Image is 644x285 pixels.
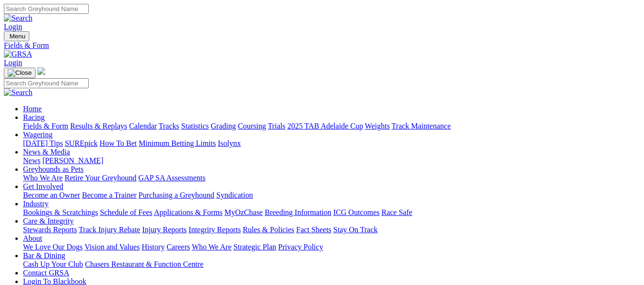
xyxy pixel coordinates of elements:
a: Login [4,59,22,67]
a: Stay On Track [333,226,377,234]
a: Privacy Policy [278,243,323,251]
div: Bar & Dining [23,260,640,269]
a: Login [4,23,22,31]
a: MyOzChase [224,208,263,216]
img: logo-grsa-white.png [37,67,45,75]
a: Rules & Policies [243,226,294,234]
img: GRSA [4,50,32,59]
a: Vision and Values [84,243,140,251]
a: Care & Integrity [23,217,74,225]
a: Applications & Forms [154,208,222,216]
a: Track Maintenance [392,122,451,130]
a: Purchasing a Greyhound [139,191,214,199]
a: Bookings & Scratchings [23,208,98,216]
a: Fields & Form [23,122,68,130]
a: Schedule of Fees [100,208,152,216]
a: [PERSON_NAME] [42,156,103,165]
a: News & Media [23,148,70,156]
a: History [141,243,164,251]
a: 2025 TAB Adelaide Cup [287,122,363,130]
a: Results & Replays [70,122,127,130]
a: Statistics [181,122,209,130]
a: Bar & Dining [23,251,65,260]
a: SUREpick [65,139,97,147]
button: Toggle navigation [4,31,29,41]
a: Tracks [159,122,179,130]
div: About [23,243,640,251]
a: Minimum Betting Limits [139,139,216,147]
div: Get Involved [23,191,640,200]
a: Home [23,105,42,113]
a: Injury Reports [142,226,187,234]
a: Become a Trainer [82,191,137,199]
a: Cash Up Your Club [23,260,83,268]
a: ICG Outcomes [333,208,379,216]
a: We Love Our Dogs [23,243,82,251]
a: [DATE] Tips [23,139,63,147]
a: Strategic Plan [234,243,276,251]
a: Get Involved [23,182,63,190]
a: Who We Are [192,243,232,251]
a: Greyhounds as Pets [23,165,83,173]
a: Become an Owner [23,191,80,199]
a: News [23,156,40,165]
a: Contact GRSA [23,269,69,277]
img: Search [4,14,33,23]
a: Retire Your Greyhound [65,174,137,182]
a: Breeding Information [265,208,331,216]
a: Coursing [238,122,266,130]
a: Stewards Reports [23,226,77,234]
a: Race Safe [381,208,412,216]
span: Menu [10,33,25,40]
div: Greyhounds as Pets [23,174,640,182]
div: Care & Integrity [23,226,640,234]
img: Search [4,88,33,97]
a: Syndication [216,191,253,199]
a: Calendar [129,122,157,130]
input: Search [4,78,89,88]
div: Industry [23,208,640,217]
a: Who We Are [23,174,63,182]
a: Integrity Reports [188,226,241,234]
a: Track Injury Rebate [79,226,140,234]
a: How To Bet [100,139,137,147]
div: Racing [23,122,640,131]
img: Close [8,69,32,77]
button: Toggle navigation [4,68,35,78]
a: Isolynx [218,139,241,147]
a: Chasers Restaurant & Function Centre [85,260,203,268]
a: Careers [166,243,190,251]
a: Industry [23,200,48,208]
a: Trials [268,122,285,130]
div: Wagering [23,139,640,148]
a: Fields & Form [4,41,640,50]
a: Wagering [23,131,53,139]
a: Fact Sheets [296,226,331,234]
a: Weights [365,122,390,130]
a: About [23,234,42,242]
div: News & Media [23,156,640,165]
a: Racing [23,113,45,121]
a: Grading [211,122,236,130]
a: GAP SA Assessments [139,174,206,182]
input: Search [4,4,89,14]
